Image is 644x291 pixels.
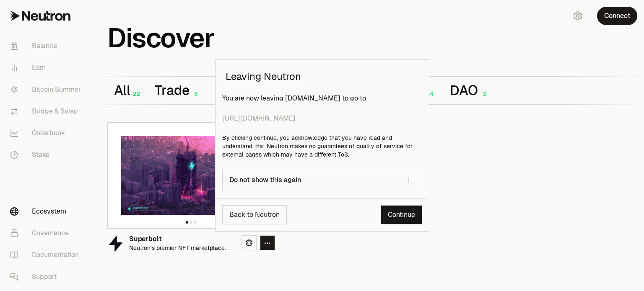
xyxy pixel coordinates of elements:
[222,113,422,124] span: [URL][DOMAIN_NAME]
[408,177,415,183] button: Do not show this again
[381,205,422,224] a: Continue
[222,205,287,224] button: Back to Neutron
[222,134,422,159] p: By clicking continue, you acknowledge that you have read and understand that Neutron makes no gua...
[222,93,422,124] p: You are now leaving [DOMAIN_NAME] to go to
[229,176,408,184] div: Do not show this again
[216,60,429,93] h2: Leaving Neutron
